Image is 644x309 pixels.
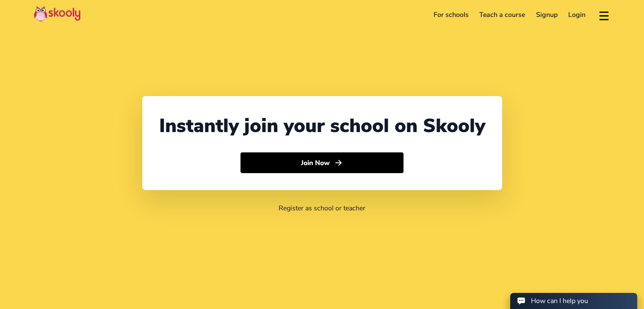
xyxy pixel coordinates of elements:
[34,6,80,22] img: Skooly
[531,8,563,22] a: Signup
[159,113,485,139] div: Instantly join your school on Skooly
[563,8,591,22] a: Login
[334,158,343,167] ion-icon: arrow forward outline
[428,8,474,22] a: For schools
[474,8,531,22] a: Teach a course
[598,8,610,22] button: menu outline
[240,152,404,174] button: Join Nowarrow forward outline
[279,204,365,213] a: Register as school or teacher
